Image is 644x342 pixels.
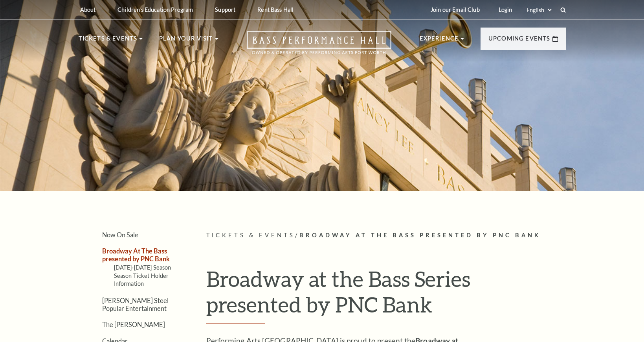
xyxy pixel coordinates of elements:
a: Now On Sale [102,231,138,238]
p: / [206,231,566,240]
span: Tickets & Events [206,232,295,238]
span: Broadway At The Bass presented by PNC Bank [299,232,541,238]
a: [DATE]-[DATE] Season [114,264,171,271]
h1: Broadway at the Bass Series presented by PNC Bank [206,266,566,324]
select: Select: [525,6,553,14]
p: Support [215,6,235,13]
a: Season Ticket Holder Information [114,272,169,287]
p: About [80,6,96,13]
p: Rent Bass Hall [257,6,294,13]
p: Children's Education Program [117,6,193,13]
p: Upcoming Events [488,34,550,48]
p: Experience [420,34,459,48]
a: The [PERSON_NAME] [102,321,165,328]
a: Broadway At The Bass presented by PNC Bank [102,247,170,262]
p: Plan Your Visit [159,34,213,48]
a: [PERSON_NAME] Steel Popular Entertainment [102,297,169,312]
p: Tickets & Events [79,34,138,48]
